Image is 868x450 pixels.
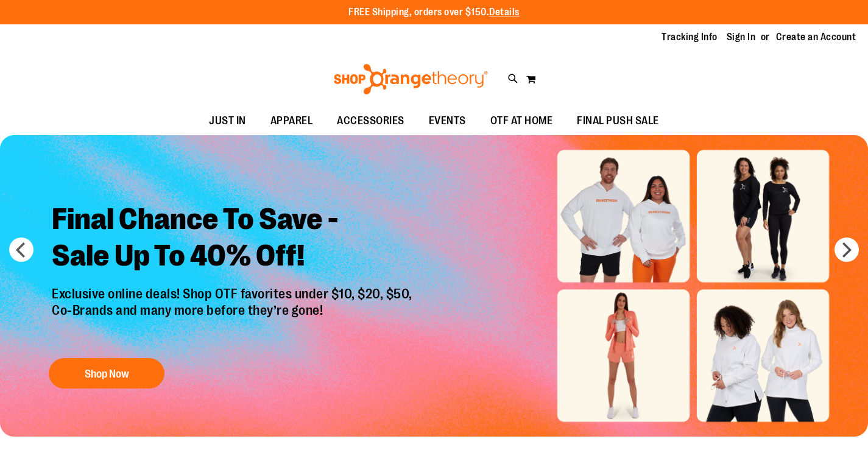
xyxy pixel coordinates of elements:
button: Shop Now [49,358,164,388]
span: FINAL PUSH SALE [577,107,659,135]
a: OTF AT HOME [478,107,565,135]
span: JUST IN [209,107,246,135]
span: APPAREL [270,107,313,135]
p: Exclusive online deals! Shop OTF favorites under $10, $20, $50, Co-Brands and many more before th... [43,286,425,346]
span: OTF AT HOME [490,107,553,135]
a: Sign In [727,30,756,44]
a: Final Chance To Save -Sale Up To 40% Off! Exclusive online deals! Shop OTF favorites under $10, $... [43,192,425,395]
span: EVENTS [429,107,466,135]
span: ACCESSORIES [337,107,404,135]
a: Create an Account [776,30,856,44]
button: next [834,237,859,262]
h2: Final Chance To Save - Sale Up To 40% Off! [43,192,425,286]
p: FREE Shipping, orders over $150. [348,5,520,19]
a: Tracking Info [662,30,718,44]
a: FINAL PUSH SALE [565,107,671,135]
a: ACCESSORIES [325,107,417,135]
img: Shop Orangetheory [332,64,490,94]
a: EVENTS [417,107,478,135]
button: prev [9,237,34,262]
a: APPAREL [258,107,325,135]
a: JUST IN [197,107,258,135]
a: Details [489,7,520,18]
